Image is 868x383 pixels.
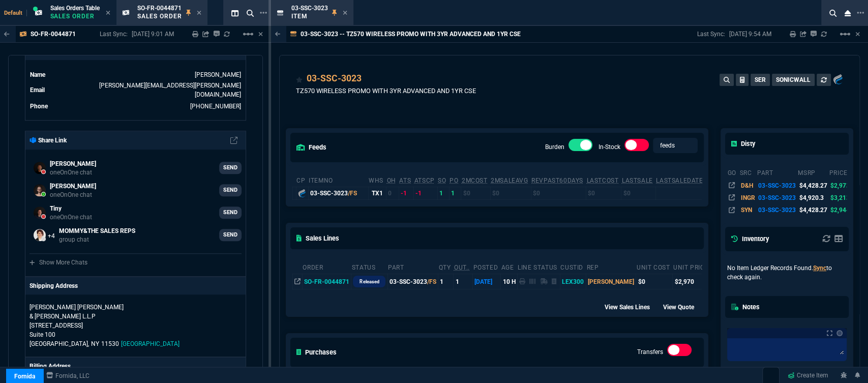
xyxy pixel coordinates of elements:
p: [PERSON_NAME] [50,182,96,191]
span: Name [30,71,45,78]
abbr: The last purchase cost from PO Order (with burden) [586,177,618,184]
nx-icon: Close Tab [197,9,201,17]
td: 03-SSC-3023 [757,179,797,191]
td: $4,428.27 [797,179,828,191]
p: Share Link [29,136,67,145]
a: Brian.Over@fornida.com [29,180,242,200]
div: View Sales Lines [605,302,659,312]
p: oneOnOne chat [50,213,92,221]
p: [DATE] 9:01 AM [132,30,174,38]
td: $0 [531,187,586,199]
td: -1 [399,187,413,199]
td: 0 [386,187,399,199]
p: SO-FR-0044871 [31,30,76,38]
td: 1 [449,187,461,199]
nx-icon: Back to Table [275,31,281,38]
td: INGR [739,192,757,204]
abbr: Total units on open Sales Orders [438,177,446,184]
a: Hide Workbench [855,30,860,38]
th: part [757,165,797,179]
th: CustId [560,259,586,274]
th: cp [296,172,308,187]
td: SYN [739,204,757,216]
td: [PERSON_NAME] [586,274,636,289]
abbr: The date of the last SO Inv price. No time limit. (ignore zeros) [656,177,703,184]
nx-icon: Open New Tab [857,8,864,18]
abbr: Avg cost of all PO invoices for 2 months (with burden) [462,177,488,184]
span: Default [4,10,27,16]
div: $0 [638,277,671,286]
p: [PERSON_NAME] [50,159,96,168]
span: SO-FR-0044871 [137,5,182,12]
abbr: Total revenue past 60 days [531,177,583,184]
a: msbcCompanyName [43,371,93,380]
nx-icon: Split Panels [227,7,243,19]
a: SEND [219,162,242,174]
td: -1 [414,187,438,199]
div: 03-SSC-3023 [310,189,367,198]
nx-icon: Close Tab [343,9,347,17]
td: SO-FR-0044871 [302,274,351,289]
a: ryan.neptune@fornida.com [29,202,242,223]
p: Billing Address [29,362,71,371]
th: Posted [473,259,501,274]
p: No Item Ledger Records Found. to check again. [727,263,847,282]
nx-icon: Search [243,7,258,19]
th: Order [302,259,351,274]
td: TX1 [368,187,386,199]
span: /FS [427,278,436,285]
th: QTY [438,259,454,274]
p: Sales Order [50,12,100,20]
button: SER [751,74,770,86]
th: Unit Price [673,259,711,274]
a: SEND [219,229,242,241]
div: Transfers [667,344,692,360]
a: 03-SSC-3023 [307,72,362,85]
p: Sales Order [137,12,182,20]
span: /FS [348,190,357,197]
p: MOMMY&THE SALES REPS [59,226,135,235]
h5: Sales Lines [296,233,339,243]
p: Item [291,12,328,20]
abbr: Total units on open Purchase Orders [450,177,458,184]
label: Transfers [637,348,663,356]
a: Show More Chats [29,259,87,266]
p: Last Sync: [697,30,729,38]
td: $3,213.92 [829,192,860,204]
p: 03-SSC-3023 -- TZ570 WIRELESS PROMO WITH 3YR ADVANCED AND 1YR CSE [301,30,521,38]
a: Create Item [784,368,832,383]
td: 1 [437,187,449,199]
abbr: Avg Sale from SO invoices for 2 months [491,177,528,184]
td: $0 [461,187,490,199]
abbr: Total units in inventory => minus on SO => plus on PO [399,177,411,184]
td: $0 [621,187,655,199]
th: ItemNo [308,172,368,187]
abbr: Outstanding (To Ship) [454,264,470,271]
td: $4,428.27 [797,204,828,216]
th: go [727,165,739,179]
span: Sales Orders Table [50,5,100,12]
p: [PERSON_NAME] [PERSON_NAME] & [PERSON_NAME] L.L.P [29,303,127,321]
p: oneOnOne chat [50,191,96,199]
td: $2,973.3 [829,179,860,191]
td: $2,970 [673,274,711,289]
td: D&H [739,179,757,191]
p: [STREET_ADDRESS] [29,321,242,330]
div: Add to Watchlist [296,72,303,86]
p: group chat [59,235,135,244]
span: NY [91,340,99,347]
a: [PERSON_NAME][EMAIL_ADDRESS][PERSON_NAME][DOMAIN_NAME] [99,82,241,98]
div: View Quote [663,302,703,312]
h5: Disty [731,139,755,149]
mat-icon: Example home icon [839,28,851,40]
td: 03-SSC-3023 [757,204,797,216]
div: Burden [568,139,593,155]
th: price [829,165,860,179]
label: In-Stock [598,143,620,151]
th: Rep [586,259,636,274]
abbr: The last SO Inv price. No time limit. (ignore zeros) [622,177,653,184]
nx-icon: Search [825,7,841,19]
th: WHS [368,172,386,187]
th: Status [351,259,387,274]
td: [DATE] [473,274,501,289]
